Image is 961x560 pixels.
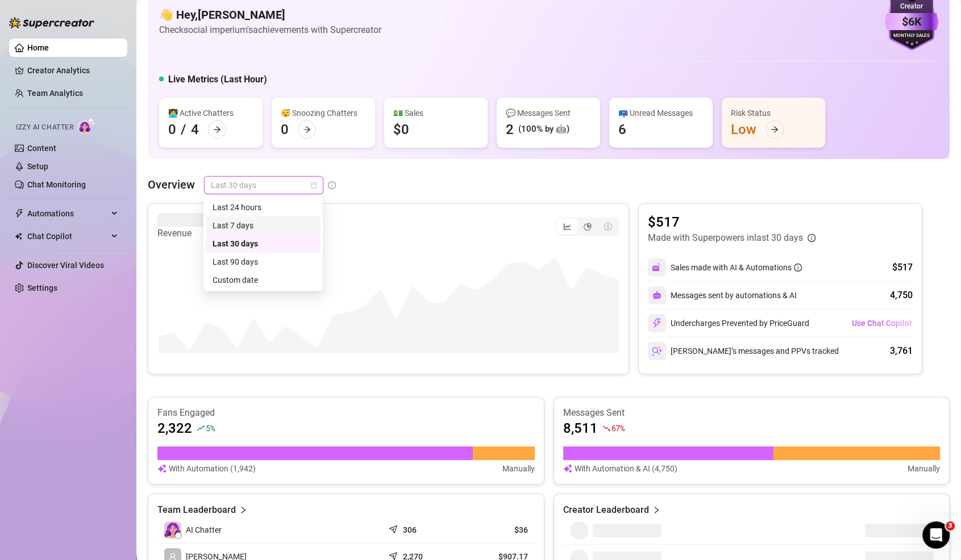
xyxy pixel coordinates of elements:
article: Overview [148,176,195,193]
span: Last 30 days [211,177,317,194]
a: Team Analytics [27,89,83,98]
div: Sales made with AI & Automations [671,261,802,274]
article: 2,322 [157,419,192,437]
article: With Automation & AI (4,750) [575,462,677,475]
h4: 👋 Hey, [PERSON_NAME] [159,7,381,23]
img: svg%3e [652,318,662,328]
article: With Automation (1,942) [169,462,256,475]
span: 3 [946,521,955,530]
a: Settings [27,283,57,292]
span: Chat Copilot [27,227,108,245]
div: 👩‍💻 Active Chatters [168,107,253,119]
span: info-circle [328,181,336,189]
span: Use Chat Copilot [852,319,912,328]
div: 📪 Unread Messages [618,107,704,119]
h5: Live Metrics (Last Hour) [168,73,267,86]
span: rise [197,424,205,432]
div: 😴 Snoozing Chatters [281,107,366,119]
div: segmented control [556,218,619,236]
span: thunderbolt [15,209,24,218]
div: Custom date [213,274,314,286]
div: 4 [191,120,199,139]
div: 6 [618,120,626,139]
div: Last 90 days [213,256,314,268]
div: 0 [281,120,289,139]
a: Home [27,43,49,52]
span: 67 % [611,423,625,433]
img: svg%3e [563,462,572,475]
span: info-circle [794,264,802,271]
div: (100% by 🤖) [518,123,569,136]
div: Undercharges Prevented by PriceGuard [648,314,809,332]
article: 8,511 [563,419,598,437]
span: send [389,523,400,534]
div: Custom date [206,271,321,289]
div: Last 30 days [206,235,321,253]
div: Last 30 days [213,237,314,250]
span: arrow-right [771,126,779,133]
div: 2 [506,120,514,139]
div: Last 7 days [213,219,314,232]
img: AI Chatter [78,118,95,134]
div: Monthly Sales [885,32,938,40]
span: dollar-circle [604,223,612,231]
div: 3,761 [890,344,913,358]
div: Last 7 days [206,216,321,235]
article: Creator Leaderboard [563,503,649,517]
article: Fans Engaged [157,407,535,419]
span: Automations [27,204,108,223]
div: 💵 Sales [393,107,479,119]
span: calendar [310,182,317,189]
span: arrow-right [303,126,311,133]
img: logo-BBDzfeDw.svg [9,17,94,28]
div: [PERSON_NAME]’s messages and PPVs tracked [648,342,839,360]
span: info-circle [808,234,816,242]
div: $517 [892,261,913,274]
div: 💬 Messages Sent [506,107,591,119]
span: fall [602,424,610,432]
a: Chat Monitoring [27,180,86,189]
span: line-chart [563,223,571,231]
span: arrow-right [213,126,221,133]
div: Last 24 hours [213,201,314,214]
article: 306 [403,524,417,536]
img: svg%3e [652,291,662,300]
div: Creator [885,1,938,12]
div: Last 24 hours [206,198,321,216]
span: right [652,503,660,517]
a: Setup [27,162,48,171]
span: right [239,503,247,517]
a: Content [27,144,56,153]
div: Messages sent by automations & AI [648,286,797,304]
img: svg%3e [157,462,167,475]
div: 0 [168,120,176,139]
div: Risk Status [731,107,816,119]
article: Made with Superpowers in last 30 days [648,231,803,245]
div: $6K [885,13,938,31]
article: $36 [466,524,528,536]
article: Revenue [157,227,226,240]
span: AI Chatter [186,524,222,536]
iframe: Intercom live chat [922,521,950,549]
article: $517 [648,213,816,231]
div: 4,750 [890,289,913,302]
article: Manually [502,462,535,475]
article: Messages Sent [563,407,941,419]
div: Last 90 days [206,253,321,271]
article: Check social imperium's achievements with Supercreator [159,23,381,37]
a: Creator Analytics [27,61,118,80]
img: svg%3e [652,346,662,356]
img: svg%3e [652,262,662,273]
div: $0 [393,120,409,139]
span: 5 % [206,423,214,433]
img: Chat Copilot [15,232,22,240]
a: Discover Viral Videos [27,261,104,270]
span: Izzy AI Chatter [16,122,73,133]
button: Use Chat Copilot [851,314,913,332]
article: Manually [908,462,940,475]
img: izzy-ai-chatter-avatar-DDCN_rTZ.svg [164,521,181,538]
span: pie-chart [584,223,592,231]
article: Team Leaderboard [157,503,236,517]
